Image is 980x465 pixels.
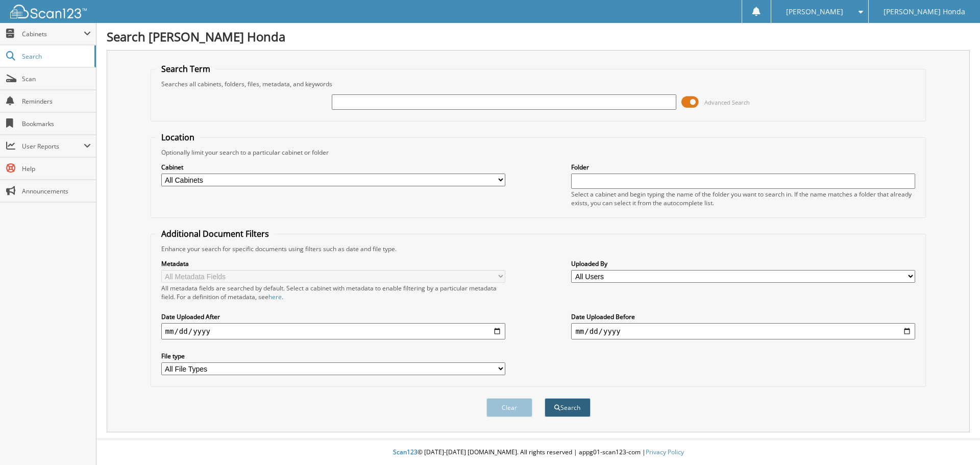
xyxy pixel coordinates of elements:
label: Date Uploaded Before [571,312,915,321]
h1: Search [PERSON_NAME] Honda [107,28,970,45]
label: Uploaded By [571,259,915,268]
input: end [571,323,915,339]
div: Optionally limit your search to a particular cabinet or folder [156,148,921,157]
span: [PERSON_NAME] Honda [884,9,965,15]
span: Search [22,52,89,61]
span: Scan [22,75,91,83]
a: here [268,292,282,301]
button: Clear [486,398,532,417]
label: Cabinet [161,163,505,172]
label: File type [161,352,505,360]
legend: Search Term [156,63,215,75]
label: Date Uploaded After [161,312,505,321]
a: Privacy Policy [646,448,684,456]
span: Help [22,164,91,173]
div: Enhance your search for specific documents using filters such as date and file type. [156,244,921,253]
span: User Reports [22,142,84,151]
span: Reminders [22,97,91,106]
span: Announcements [22,187,91,195]
div: All metadata fields are searched by default. Select a cabinet with metadata to enable filtering b... [161,284,505,301]
div: Select a cabinet and begin typing the name of the folder you want to search in. If the name match... [571,190,915,207]
iframe: Chat Widget [929,416,980,465]
input: start [161,323,505,339]
button: Search [545,398,591,417]
legend: Additional Document Filters [156,228,274,239]
span: Advanced Search [704,99,750,106]
img: scan123-logo-white.svg [10,5,87,18]
span: Cabinets [22,30,84,38]
div: Searches all cabinets, folders, files, metadata, and keywords [156,80,921,88]
span: [PERSON_NAME] [786,9,843,15]
span: Bookmarks [22,119,91,128]
label: Folder [571,163,915,172]
div: © [DATE]-[DATE] [DOMAIN_NAME]. All rights reserved | appg01-scan123-com | [96,440,980,465]
legend: Location [156,132,200,143]
span: Scan123 [393,448,418,456]
label: Metadata [161,259,505,268]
